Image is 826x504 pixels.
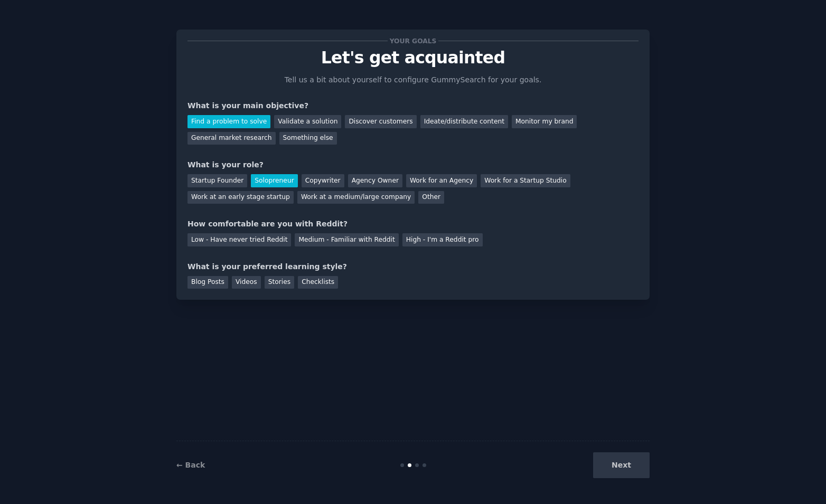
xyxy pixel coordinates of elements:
div: Low - Have never tried Reddit [187,233,291,246]
div: What is your main objective? [187,100,639,111]
div: General market research [187,132,276,145]
div: Work at an early stage startup [187,191,294,204]
div: Other [418,191,444,204]
div: Monitor my brand [512,115,577,128]
div: Videos [232,276,261,289]
div: Discover customers [345,115,416,128]
div: Copywriter [302,174,344,187]
div: What is your preferred learning style? [187,261,639,272]
div: Blog Posts [187,276,228,289]
div: Ideate/distribute content [420,115,508,128]
div: Startup Founder [187,174,247,187]
a: ← Back [176,461,205,469]
div: Checklists [298,276,338,289]
p: Tell us a bit about yourself to configure GummySearch for your goals. [280,74,546,85]
div: High - I'm a Reddit pro [402,233,483,246]
div: Validate a solution [274,115,341,128]
div: Medium - Familiar with Reddit [295,233,398,246]
div: Work for an Agency [406,174,477,187]
div: Agency Owner [348,174,402,187]
div: Work at a medium/large company [297,191,415,204]
div: Stories [265,276,294,289]
div: Find a problem to solve [187,115,270,128]
div: Something else [279,132,337,145]
div: Solopreneur [251,174,297,187]
span: Your goals [388,35,438,46]
div: Work for a Startup Studio [481,174,570,187]
div: What is your role? [187,159,639,170]
p: Let's get acquainted [187,49,639,67]
div: How comfortable are you with Reddit? [187,218,639,230]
